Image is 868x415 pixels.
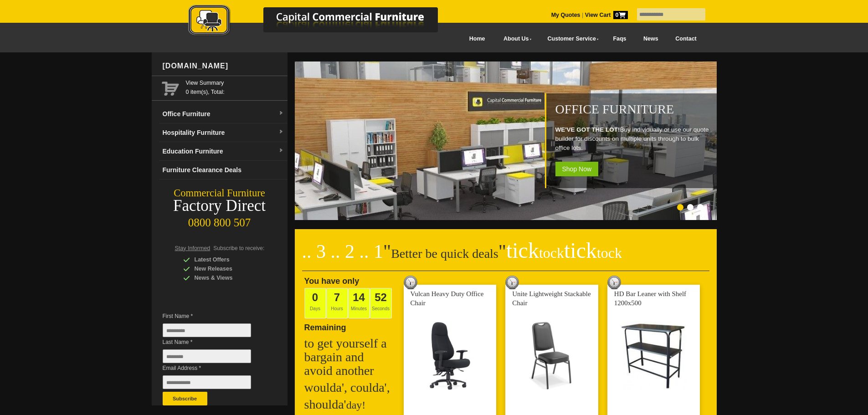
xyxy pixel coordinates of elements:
div: New Releases [183,264,270,273]
div: Latest Offers [183,255,270,264]
a: Office Furnituredropdown [159,105,288,123]
img: dropdown [278,129,284,135]
input: Email Address * [163,375,251,389]
span: Subscribe to receive: [213,245,264,251]
span: Stay Informed [175,245,211,251]
div: Factory Direct [152,200,288,212]
span: Seconds [370,288,392,318]
span: Last Name * [163,338,265,347]
img: Office Furniture [295,61,719,220]
input: Last Name * [163,349,251,363]
a: Office Furniture WE'VE GOT THE LOT!Buy individually or use our quote builder for discounts on mul... [295,215,719,221]
h2: woulda', coulda', [304,381,395,395]
strong: View Cart [585,12,628,18]
span: tock [597,245,622,261]
a: Education Furnituredropdown [159,142,288,161]
span: 0 [613,11,628,19]
a: Hospitality Furnituredropdown [159,123,288,142]
span: 7 [334,291,340,303]
img: tick tock deal clock [505,276,519,289]
a: Customer Service [537,29,604,49]
span: Days [304,288,326,318]
input: First Name * [163,323,251,337]
strong: WE'VE GOT THE LOT! [555,126,620,133]
a: View Summary [186,78,284,87]
a: About Us [493,29,537,49]
span: 52 [375,291,387,303]
h2: to get yourself a bargain and avoid another [304,337,395,378]
img: dropdown [278,148,284,154]
a: My Quotes [551,12,580,18]
span: 14 [353,291,365,303]
li: Page dot 3 [697,204,704,210]
div: 0800 800 507 [152,212,288,229]
img: tick tock deal clock [404,276,417,289]
a: Contact [667,29,705,49]
span: tick tick [506,238,622,262]
span: Remaining [304,319,346,332]
li: Page dot 1 [677,204,683,210]
span: 0 [312,291,318,303]
div: [DOMAIN_NAME] [159,52,288,80]
span: You have only [304,277,360,286]
a: View Cart0 [583,12,627,18]
div: Commercial Furniture [152,187,288,200]
h2: Better be quick deals [302,244,709,271]
h1: Office Furniture [555,102,712,116]
a: Furniture Clearance Deals [159,161,288,179]
span: " [498,241,622,262]
span: Hours [326,288,348,318]
span: .. 3 .. 2 .. 1 [302,241,384,262]
h2: shoulda' [304,398,395,412]
li: Page dot 2 [687,204,693,210]
img: Capital Commercial Furniture Logo [163,5,482,38]
span: 0 item(s), Total: [186,78,284,95]
a: Faqs [605,29,635,49]
img: dropdown [278,111,284,116]
button: Subscribe [163,392,207,405]
span: First Name * [163,312,265,321]
div: News & Views [183,273,270,282]
span: tock [539,245,564,261]
span: Email Address * [163,364,265,373]
span: day! [346,399,366,411]
p: Buy individually or use our quote builder for discounts on multiple units through to bulk office ... [555,125,712,153]
span: Shop Now [555,162,599,176]
a: News [635,29,667,49]
span: Minutes [348,288,370,318]
a: Capital Commercial Furniture Logo [163,5,482,41]
img: tick tock deal clock [607,276,621,289]
span: " [383,241,391,262]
